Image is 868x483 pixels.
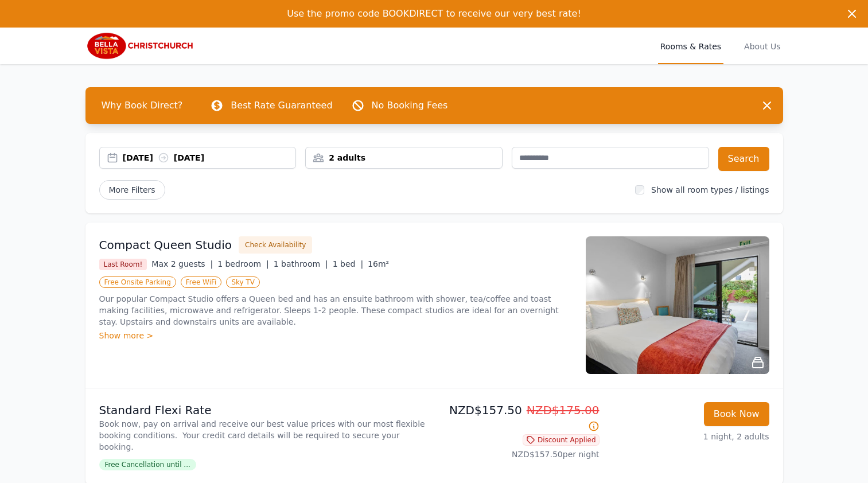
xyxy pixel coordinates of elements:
[439,449,600,460] p: NZD$157.50 per night
[99,237,232,253] h3: Compact Queen Studio
[439,402,600,434] p: NZD$157.50
[92,94,192,117] span: Why Book Direct?
[651,185,769,194] label: Show all room types / listings
[306,152,502,163] div: 2 adults
[151,259,213,268] span: Max 2 guests |
[239,236,312,254] button: Check Availability
[658,28,723,64] a: Rooms & Rates
[742,28,783,64] a: About Us
[333,259,363,268] span: 1 bed |
[523,434,600,446] span: Discount Applied
[99,459,196,470] span: Free Cancellation until ...
[99,330,572,341] div: Show more >
[99,293,572,328] p: Our popular Compact Studio offers a Queen bed and has an ensuite bathroom with shower, tea/coffee...
[372,99,448,112] p: No Booking Fees
[527,403,600,417] span: NZD$175.00
[99,276,176,288] span: Free Onsite Parking
[287,8,581,19] span: Use the promo code BOOKDIRECT to receive our very best rate!
[85,32,196,60] img: Bella Vista Christchurch
[231,99,332,112] p: Best Rate Guaranteed
[217,259,269,268] span: 1 bedroom |
[274,259,328,268] span: 1 bathroom |
[99,259,147,270] span: Last Room!
[226,276,260,288] span: Sky TV
[718,147,769,171] button: Search
[609,431,769,442] p: 1 night, 2 adults
[99,402,430,418] p: Standard Flexi Rate
[368,259,389,268] span: 16m²
[181,276,222,288] span: Free WiFi
[704,402,769,426] button: Book Now
[99,180,165,200] span: More Filters
[123,152,296,163] div: [DATE] [DATE]
[99,418,430,453] p: Book now, pay on arrival and receive our best value prices with our most flexible booking conditi...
